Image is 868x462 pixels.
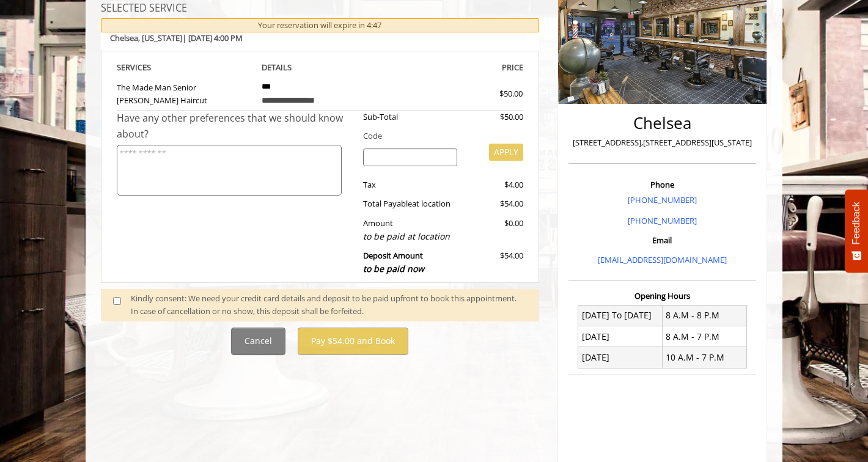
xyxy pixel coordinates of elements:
a: [PHONE_NUMBER] [628,215,697,226]
span: S [147,62,151,73]
td: 8 A.M - 7 P.M [662,326,746,347]
h3: Phone [572,180,753,189]
span: Feedback [851,202,862,244]
div: $50.00 [455,87,523,100]
h3: Opening Hours [568,291,756,300]
div: Sub-Total [354,111,467,123]
div: Kindly consent: We need your credit card details and deposit to be paid upfront to book this appo... [131,292,527,318]
h3: Email [572,236,753,244]
button: Feedback - Show survey [845,189,868,273]
div: $54.00 [466,249,523,276]
td: [DATE] [578,347,663,368]
th: SERVICE [117,61,252,75]
div: $50.00 [466,111,523,123]
button: Cancel [231,328,285,355]
div: Your reservation will expire in 4:47 [101,18,539,32]
div: Have any other preferences that we should know about? [117,111,354,142]
td: 8 A.M - 8 P.M [662,305,746,326]
th: DETAILS [252,61,388,75]
button: Pay $54.00 and Book [298,328,408,355]
div: Total Payable [354,197,467,210]
span: at location [412,198,451,209]
td: 10 A.M - 7 P.M [662,347,746,368]
div: $0.00 [466,217,523,243]
div: $4.00 [466,178,523,191]
button: APPLY [489,144,523,161]
div: Code [354,130,523,142]
a: [PHONE_NUMBER] [628,194,697,205]
b: Chelsea | [DATE] 4:00 PM [110,32,243,43]
span: , [US_STATE] [138,32,182,43]
th: PRICE [388,61,523,75]
h3: SELECTED SERVICE [101,3,539,14]
td: The Made Man Senior [PERSON_NAME] Haircut [117,75,252,111]
div: Amount [354,217,467,243]
td: [DATE] [578,326,663,347]
h2: Chelsea [572,114,753,132]
div: $54.00 [466,197,523,210]
td: [DATE] To [DATE] [578,305,663,326]
span: to be paid now [363,263,424,274]
a: [EMAIL_ADDRESS][DOMAIN_NAME] [598,254,727,265]
div: Tax [354,178,467,191]
p: [STREET_ADDRESS],[STREET_ADDRESS][US_STATE] [572,136,753,149]
div: to be paid at location [363,230,458,243]
b: Deposit Amount [363,250,424,274]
